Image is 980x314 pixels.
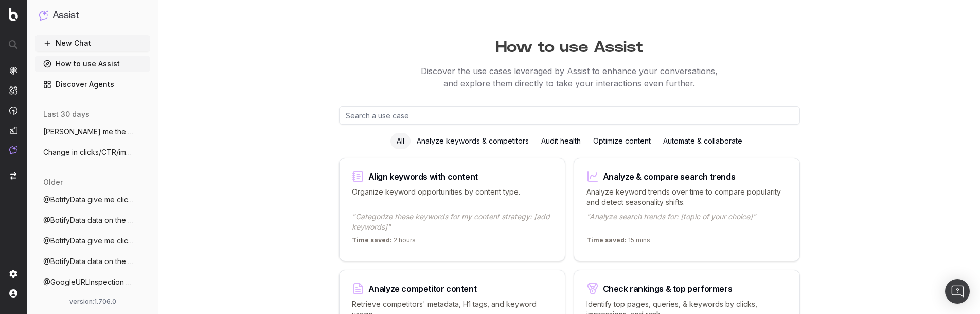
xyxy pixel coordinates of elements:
[43,256,134,267] span: @BotifyData data on the clicks and impre
[43,177,63,187] span: older
[587,133,657,149] div: Optimize content
[10,172,16,180] img: Switch project
[35,35,150,51] button: New Chat
[35,212,150,229] button: @BotifyData data on the clicks and impre
[35,76,150,93] a: Discover Agents
[9,66,17,75] img: Analytics
[9,146,17,154] img: Assist
[35,274,150,290] button: @GoogleURLInspection [URL]
[35,144,150,161] button: Change in clicks/CTR/impressions over la
[657,133,749,149] div: Automate & collaborate
[174,65,965,90] p: Discover the use cases leveraged by Assist to enhance your conversations, and explore them direct...
[339,106,800,125] input: Search a use case
[352,187,553,207] p: Organize keyword opportunities by content type.
[9,270,17,278] img: Setting
[9,86,17,95] img: Intelligence
[43,195,134,205] span: @BotifyData give me click by url last se
[390,133,411,149] div: All
[368,172,478,181] div: Align keywords with content
[9,8,18,21] img: Botify logo
[586,187,787,207] p: Analyze keyword trends over time to compare popularity and detect seasonality shifts.
[9,126,17,134] img: Studio
[39,8,146,23] button: Assist
[174,33,965,57] h1: How to use Assist
[352,236,392,244] span: Time saved:
[43,127,134,137] span: [PERSON_NAME] me the clicks for tghe last 3 days
[35,124,150,140] button: [PERSON_NAME] me the clicks for tghe last 3 days
[35,191,150,208] button: @BotifyData give me click by url last se
[411,133,535,149] div: Analyze keywords & competitors
[52,8,79,23] h1: Assist
[35,253,150,270] button: @BotifyData data on the clicks and impre
[43,109,90,119] span: last 30 days
[43,236,134,246] span: @BotifyData give me click by day last se
[43,147,134,158] span: Change in clicks/CTR/impressions over la
[39,298,146,306] div: version: 1.706.0
[35,56,150,72] a: How to use Assist
[586,236,650,249] p: 15 mins
[352,212,553,232] p: "Categorize these keywords for my content strategy: [add keywords]"
[43,215,134,225] span: @BotifyData data on the clicks and impre
[603,172,736,181] div: Analyze & compare search trends
[586,236,627,244] span: Time saved:
[586,212,787,232] p: "Analyze search trends for: [topic of your choice]"
[39,10,48,20] img: Assist
[368,285,477,293] div: Analyze competitor content
[352,236,416,249] p: 2 hours
[35,233,150,249] button: @BotifyData give me click by day last se
[9,289,17,298] img: My account
[535,133,587,149] div: Audit health
[9,106,17,115] img: Activation
[603,285,733,293] div: Check rankings & top performers
[945,279,970,304] div: Open Intercom Messenger
[43,277,134,287] span: @GoogleURLInspection [URL]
